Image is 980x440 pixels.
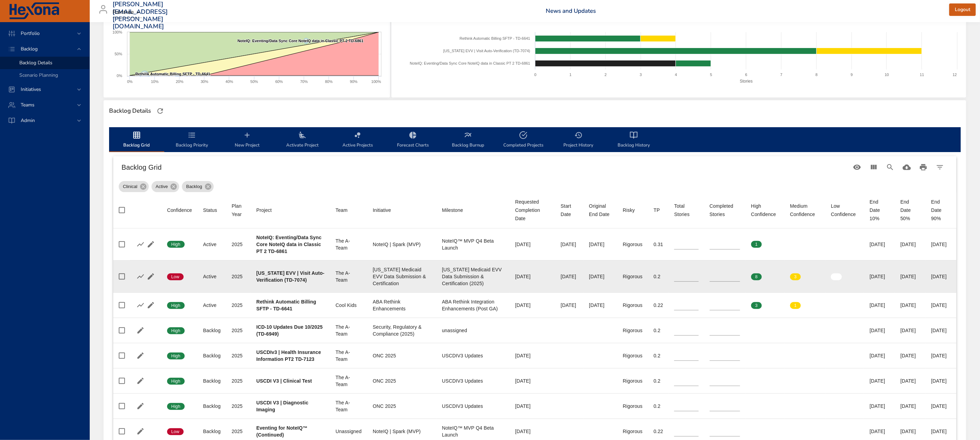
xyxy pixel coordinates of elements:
[279,131,326,149] span: Activate Project
[442,352,504,359] div: USCDIV3 Updates
[442,206,463,214] div: Milestone
[745,73,747,77] text: 6
[870,428,889,435] div: [DATE]
[740,79,753,84] text: Stories
[152,183,172,190] span: Active
[167,206,192,214] div: Confidence
[224,131,271,149] span: New Project
[870,302,889,309] div: [DATE]
[931,352,951,359] div: [DATE]
[515,198,550,223] div: Requested Completion Date
[561,202,578,218] div: Sort
[751,202,779,218] div: High Confidence
[300,79,308,84] text: 70%
[15,117,40,124] span: Admin
[15,102,40,108] span: Teams
[931,327,951,334] div: [DATE]
[336,206,348,214] div: Team
[654,428,663,435] div: 0.22
[167,302,185,309] span: High
[515,241,550,248] div: [DATE]
[831,241,842,247] span: 0
[515,403,550,410] div: [DATE]
[561,273,578,280] div: [DATE]
[816,73,818,77] text: 8
[901,352,920,359] div: [DATE]
[155,106,165,116] button: Refresh Page
[623,377,642,384] div: Rigorous
[605,73,607,77] text: 2
[751,241,762,247] span: 1
[256,235,322,254] b: NoteIQ: Eventing/Data Sync Core NoteIQ data in Classic PT 2 TD-6861
[561,302,578,309] div: [DATE]
[167,378,185,384] span: High
[442,424,504,438] div: NoteIQ™ MVP Q4 Beta Launch
[256,425,308,438] b: Eventing for NoteIQ™ (Continued)
[336,374,362,388] div: The A-Team
[232,202,245,218] div: Sort
[373,324,431,337] div: Security, Regulatory & Compliance (2025)
[19,59,52,66] span: Backlog Details
[710,73,712,77] text: 5
[15,86,47,93] span: Initiatives
[654,241,663,248] div: 0.31
[870,198,889,223] div: End Date 10%
[146,271,156,282] button: Edit Project Details
[931,428,951,435] div: [DATE]
[442,403,504,410] div: USCDIV3 Updates
[561,202,578,218] div: Start Date
[674,202,698,218] div: Total Stories
[203,403,221,410] div: Backlog
[654,403,663,410] div: 0.2
[135,271,146,282] button: Show Burnup
[932,159,948,176] button: Filter Table
[654,377,663,384] div: 0.2
[232,302,245,309] div: 2025
[751,274,762,280] span: 8
[870,241,889,248] div: [DATE]
[870,403,889,410] div: [DATE]
[135,350,146,361] button: Edit Project Details
[167,241,185,247] span: High
[515,377,550,384] div: [DATE]
[623,327,642,334] div: Rigorous
[336,302,362,309] div: Cool Kids
[901,273,920,280] div: [DATE]
[899,159,915,176] button: Download CSV
[555,131,602,149] span: Project History
[790,202,820,218] span: Medium Confidence
[373,241,431,248] div: NoteIQ | Spark (MVP)
[790,274,801,280] span: 3
[831,202,858,218] span: Low Confidence
[151,79,158,84] text: 10%
[336,324,362,337] div: The A-Team
[237,39,363,43] text: NoteIQ: Eventing/Data Sync Core NoteIQ data in Classic PT 2 TD-6861
[135,300,146,310] button: Show Burnup
[119,181,149,192] div: Clinical
[623,428,642,435] div: Rigorous
[710,202,740,218] div: Sort
[623,302,642,309] div: Rigorous
[623,206,642,214] span: Risky
[119,183,142,190] span: Clinical
[176,79,183,84] text: 20%
[256,206,325,214] span: Project
[256,378,312,384] b: USCDI V3 | Clinical Test
[350,79,358,84] text: 90%
[135,72,210,76] text: Rethink Automatic Billing SFTP - TD-6641
[751,202,779,218] div: Sort
[460,36,530,40] text: Rethink Automatic Billing SFTP - TD-6641
[442,266,504,287] div: [US_STATE] Medicaid EVV Data Submission & Certification (2025)
[515,198,550,223] div: Sort
[931,241,951,248] div: [DATE]
[135,376,146,386] button: Edit Project Details
[182,181,213,192] div: Backlog
[831,202,858,218] div: Sort
[203,428,221,435] div: Backlog
[325,79,333,84] text: 80%
[882,159,899,176] button: Search
[865,159,882,176] button: View Columns
[373,377,431,384] div: ONC 2025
